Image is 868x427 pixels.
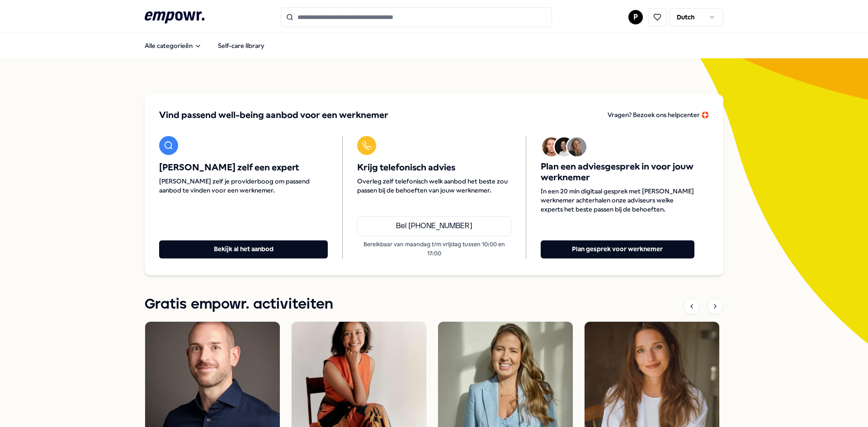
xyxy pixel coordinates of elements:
h1: Gratis empowr. activiteiten [145,293,333,316]
span: [PERSON_NAME] zelf je providerboog om passend aanbod te vinden voor een werknemer. [159,177,328,195]
a: Vragen? Bezoek ons helpcenter 🛟 [608,109,709,122]
input: Search for products, categories or subcategories [281,7,552,27]
button: P [628,10,643,24]
img: Avatar [542,137,561,156]
span: Plan een adviesgesprek in voor jouw werknemer [541,161,694,183]
a: Bel [PHONE_NUMBER] [357,216,511,236]
span: Vragen? Bezoek ons helpcenter 🛟 [608,111,709,118]
p: Bereikbaar van maandag t/m vrijdag tussen 10:00 en 17:00 [357,240,511,258]
span: In een 20 min digitaal gesprek met [PERSON_NAME] werknemer achterhalen onze adviseurs welke exper... [541,187,694,214]
a: Self-care library [211,37,272,55]
span: Overleg zelf telefonisch welk aanbod het beste zou passen bij de behoeften van jouw werknemer. [357,177,511,195]
span: Vind passend well-being aanbod voor een werknemer [159,109,388,122]
nav: Main [137,37,272,55]
span: [PERSON_NAME] zelf een expert [159,162,328,173]
span: Krijg telefonisch advies [357,162,511,173]
button: Plan gesprek voor werknemer [541,240,694,258]
button: Alle categorieën [137,37,209,55]
button: Bekijk al het aanbod [159,240,328,258]
img: Avatar [555,137,574,156]
img: Avatar [567,137,586,156]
